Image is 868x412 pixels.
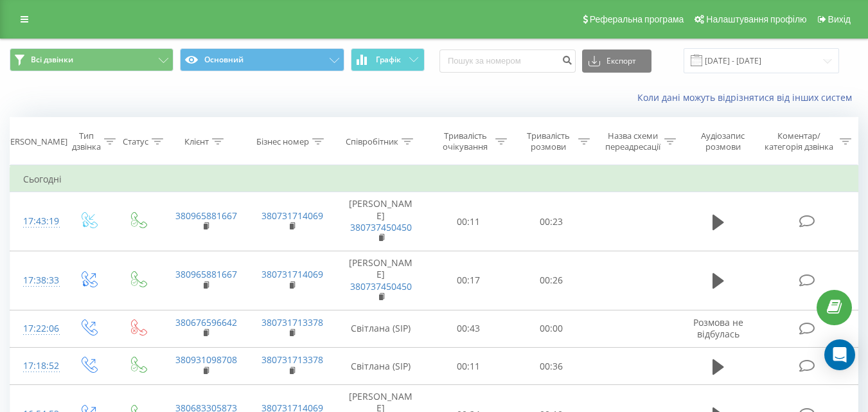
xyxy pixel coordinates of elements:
div: Співробітник [346,136,398,147]
a: 380965881667 [175,268,237,280]
button: Всі дзвінки [10,48,173,71]
div: Тривалість розмови [522,130,575,152]
div: 17:38:33 [23,268,50,293]
td: Сьогодні [10,166,858,192]
div: Коментар/категорія дзвінка [761,130,837,152]
div: 17:43:19 [23,209,50,234]
div: Клієнт [184,136,209,147]
div: Назва схеми переадресації [605,130,661,152]
a: 380731713378 [261,316,323,328]
button: Основний [180,48,344,71]
td: [PERSON_NAME] [335,251,427,310]
td: 00:00 [510,310,593,347]
div: Аудіозапис розмови [691,130,756,152]
td: 00:17 [427,251,510,310]
div: Бізнес номер [256,136,309,147]
a: 380931098708 [175,354,237,366]
td: 00:43 [427,310,510,347]
span: Налаштування профілю [706,14,806,24]
td: Світлана (SIP) [335,348,427,385]
div: Статус [123,136,148,147]
div: Тип дзвінка [72,130,101,152]
a: 380965881667 [175,210,237,222]
td: [PERSON_NAME] [335,192,427,251]
a: 380731714069 [261,268,323,280]
div: 17:22:06 [23,316,50,341]
button: Графік [351,48,425,71]
a: 380731713378 [261,354,323,366]
div: [PERSON_NAME] [3,136,67,147]
div: Open Intercom Messenger [824,339,855,370]
span: Вихід [828,14,851,24]
td: Світлана (SIP) [335,310,427,347]
a: 380676596642 [175,316,237,328]
span: Реферальна програма [590,14,684,24]
a: 380731714069 [261,210,323,222]
button: Експорт [582,49,651,73]
td: 00:36 [510,348,593,385]
a: 380737450450 [350,221,412,233]
td: 00:11 [427,192,510,251]
td: 00:23 [510,192,593,251]
div: 17:18:52 [23,354,50,379]
span: Розмова не відбулась [693,316,743,340]
span: Графік [376,55,401,64]
span: Всі дзвінки [31,55,73,65]
a: 380737450450 [350,280,412,292]
a: Коли дані можуть відрізнятися вiд інших систем [637,91,858,103]
div: Тривалість очікування [439,130,492,152]
td: 00:26 [510,251,593,310]
td: 00:11 [427,348,510,385]
input: Пошук за номером [439,49,576,73]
